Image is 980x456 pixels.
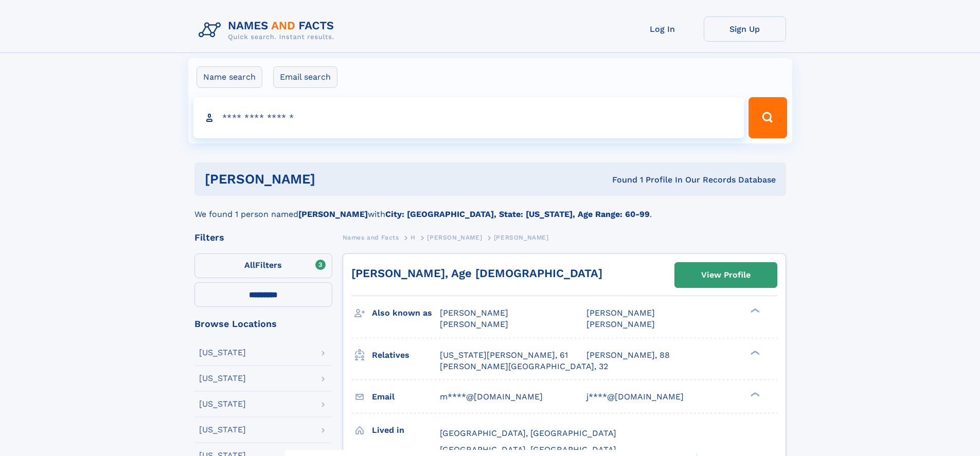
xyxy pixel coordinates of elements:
[494,234,549,241] span: [PERSON_NAME]
[586,308,655,318] span: [PERSON_NAME]
[273,66,337,88] label: Email search
[701,263,751,287] div: View Profile
[411,231,416,244] a: H
[199,400,246,408] div: [US_STATE]
[194,233,332,242] div: Filters
[199,374,246,382] div: [US_STATE]
[199,426,246,434] div: [US_STATE]
[621,16,704,42] a: Log In
[193,97,744,138] input: search input
[194,253,332,278] label: Filters
[586,319,655,329] span: [PERSON_NAME]
[197,66,262,88] label: Name search
[586,350,670,361] a: [PERSON_NAME], 88
[194,16,343,44] img: Logo Names and Facts
[199,349,246,357] div: [US_STATE]
[372,388,440,406] h3: Email
[748,391,760,397] div: ❯
[298,209,368,219] b: [PERSON_NAME]
[749,97,787,138] button: Search Button
[464,174,776,186] div: Found 1 Profile In Our Records Database
[427,234,482,241] span: [PERSON_NAME]
[440,361,608,372] a: [PERSON_NAME][GEOGRAPHIC_DATA], 32
[351,267,602,280] a: [PERSON_NAME], Age [DEMOGRAPHIC_DATA]
[372,304,440,322] h3: Also known as
[244,260,255,270] span: All
[205,173,464,186] h1: [PERSON_NAME]
[675,263,777,287] a: View Profile
[385,209,650,219] b: City: [GEOGRAPHIC_DATA], State: [US_STATE], Age Range: 60-99
[748,349,760,356] div: ❯
[440,350,568,361] a: [US_STATE][PERSON_NAME], 61
[704,16,786,42] a: Sign Up
[372,346,440,364] h3: Relatives
[343,231,399,244] a: Names and Facts
[194,196,786,221] div: We found 1 person named with .
[748,307,760,314] div: ❯
[440,428,616,438] span: [GEOGRAPHIC_DATA], [GEOGRAPHIC_DATA]
[440,308,508,318] span: [PERSON_NAME]
[194,319,332,329] div: Browse Locations
[440,445,616,454] span: [GEOGRAPHIC_DATA], [GEOGRAPHIC_DATA]
[411,234,416,241] span: H
[440,319,508,329] span: [PERSON_NAME]
[427,231,482,244] a: [PERSON_NAME]
[372,422,440,439] h3: Lived in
